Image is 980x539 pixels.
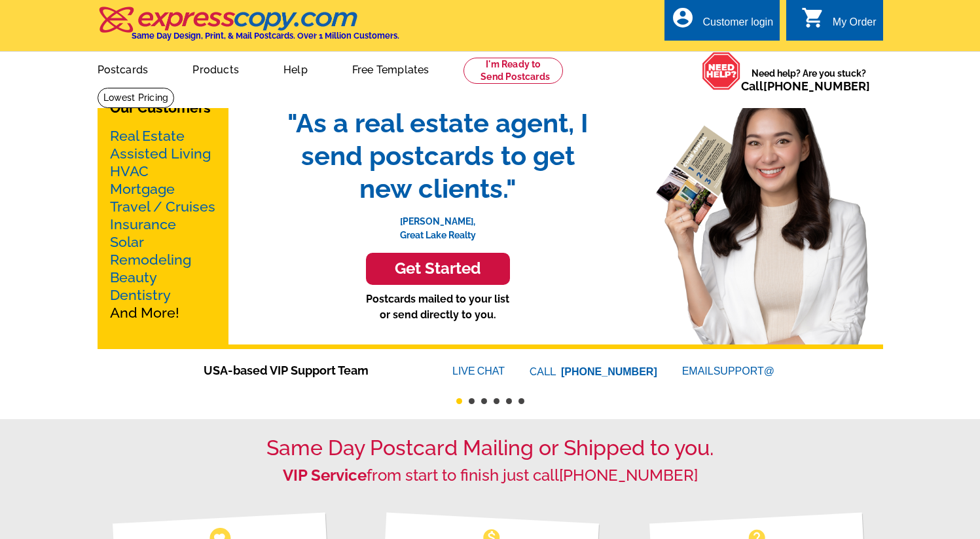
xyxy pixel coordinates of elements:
span: "As a real estate agent, I send postcards to get new clients." [274,107,602,205]
a: Travel / Cruises [110,198,215,215]
div: My Order [833,16,877,35]
a: Products [172,53,260,84]
span: Call [741,79,870,93]
span: USA-based VIP Support Team [204,362,413,379]
a: EMAILSUPPORT@ [682,365,776,377]
h2: from start to finish just call [98,466,883,485]
img: help [702,52,741,90]
a: Help [263,53,329,84]
button: 4 of 6 [494,398,499,404]
h1: Same Day Postcard Mailing or Shipped to you. [98,436,883,460]
a: [PHONE_NUMBER] [763,79,870,93]
button: 3 of 6 [481,398,487,404]
font: CALL [530,364,558,380]
h4: Same Day Design, Print, & Mail Postcards. Over 1 Million Customers. [132,31,399,41]
strong: VIP Service [283,466,367,485]
button: 2 of 6 [469,398,475,404]
a: Same Day Design, Print, & Mail Postcards. Over 1 Million Customers. [98,16,399,41]
a: account_circle Customer login [671,14,773,31]
i: account_circle [671,6,695,29]
a: Beauty [110,269,157,286]
a: LIVECHAT [452,365,505,377]
a: HVAC [110,163,149,179]
a: Mortgage [110,181,175,197]
p: [PERSON_NAME], Great Lake Realty [274,205,602,242]
div: Customer login [702,16,773,35]
button: 5 of 6 [506,398,512,404]
font: LIVE [452,363,477,379]
a: [PHONE_NUMBER] [559,466,698,485]
a: Solar [110,234,144,250]
p: And More! [110,127,216,322]
a: shopping_cart My Order [801,14,877,31]
button: 6 of 6 [518,398,524,404]
h3: Get Started [382,259,494,278]
a: Real Estate [110,128,185,144]
button: 1 of 6 [456,398,462,404]
a: Free Templates [331,53,450,84]
a: Get Started [274,253,602,285]
p: Postcards mailed to your list or send directly to you. [274,291,602,323]
a: [PHONE_NUMBER] [561,366,657,377]
a: Postcards [77,53,170,84]
a: Insurance [110,216,176,232]
a: Remodeling [110,251,191,268]
a: Dentistry [110,287,171,303]
i: shopping_cart [801,6,825,29]
span: Need help? Are you stuck? [741,67,877,93]
a: Assisted Living [110,145,211,162]
font: SUPPORT@ [714,363,776,379]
